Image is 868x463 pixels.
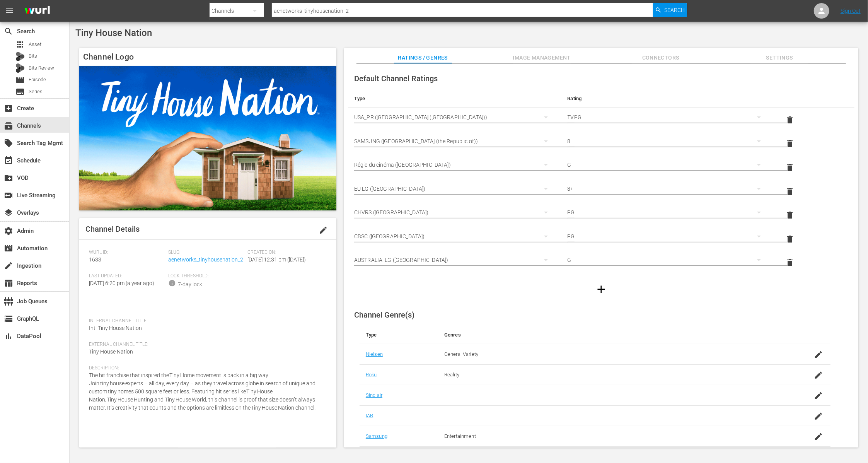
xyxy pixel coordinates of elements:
span: Create [4,104,13,113]
span: GraphQL [4,314,13,323]
span: Bits Review [29,64,54,72]
span: Connectors [632,53,690,63]
span: Tiny House Nation [75,27,152,38]
a: aenetworks_tinyhousenation_2 [168,256,243,263]
div: EU LG ([GEOGRAPHIC_DATA]) [354,178,555,200]
span: Asset [15,40,25,49]
div: PG [568,202,769,223]
div: G [568,249,769,271]
table: simple table [348,89,854,275]
span: Episode [15,75,25,85]
span: Channel Genre(s) [354,310,414,319]
button: delete [781,111,799,129]
span: Reports [4,278,13,288]
span: The hit franchise that inspired the Tiny Home movement is back in a big way! Join tiny house expe... [89,372,315,411]
span: Search [664,3,685,17]
span: delete [785,115,795,125]
span: Live Streaming [4,191,13,200]
span: Series [29,88,43,96]
div: Bits [15,52,25,61]
button: delete [781,158,799,177]
span: Overlays [4,208,13,217]
span: Wurl ID: [89,249,164,256]
span: Search [4,27,13,36]
div: G [568,154,769,176]
span: delete [785,210,795,220]
span: VOD [4,173,13,183]
span: Asset [29,41,41,48]
span: Last Updated: [89,273,164,279]
span: Schedule [4,156,13,165]
th: Type [360,326,438,344]
div: 8 [568,130,769,152]
span: info [168,279,176,287]
th: Type [348,89,561,108]
span: Ingestion [4,261,13,270]
button: delete [781,134,799,153]
button: Search [653,3,687,17]
span: delete [785,187,795,196]
a: Sign Out [841,8,861,14]
div: Régie du cinéma ([GEOGRAPHIC_DATA]) [354,154,555,176]
span: delete [785,234,795,244]
span: [DATE] 12:31 pm ([DATE]) [247,256,306,263]
button: delete [781,230,799,248]
div: CHVRS ([GEOGRAPHIC_DATA]) [354,202,555,223]
div: CBSC ([GEOGRAPHIC_DATA]) [354,226,555,247]
button: delete [781,253,799,272]
div: Bits Review [15,63,25,73]
span: delete [785,258,795,267]
a: Roku [366,372,377,378]
span: [DATE] 6:20 pm (a year ago) [89,280,154,286]
span: DataPool [4,331,13,341]
span: Settings [750,53,808,63]
th: Genres [438,326,778,344]
div: SAMSUNG ([GEOGRAPHIC_DATA] (the Republic of)) [354,130,555,152]
span: Channel Details [85,224,140,234]
span: Tiny House Nation [89,349,133,355]
a: Sinclair [366,392,382,398]
span: Intl Tiny House Nation [89,325,142,331]
span: Series [15,87,25,96]
span: Slug: [168,249,244,256]
span: Channels [4,121,13,130]
span: Created On: [247,249,323,256]
span: External Channel Title: [89,342,323,348]
span: Job Queues [4,297,13,306]
span: Episode [29,76,46,84]
a: IAB [366,413,373,419]
img: Tiny House Nation [79,66,336,210]
span: Bits [29,52,37,60]
a: Samsung [366,433,387,439]
span: edit [319,226,328,235]
span: Automation [4,244,13,253]
span: Internal Channel Title: [89,318,323,324]
div: PG [568,226,769,247]
span: 1633 [89,256,101,263]
div: TVPG [568,106,769,128]
span: delete [785,139,795,148]
button: delete [781,182,799,201]
span: Default Channel Ratings [354,74,438,83]
button: edit [314,221,333,239]
div: 7-day lock [178,280,202,289]
div: 8+ [568,178,769,200]
a: Nielsen [366,351,383,357]
span: Admin [4,226,13,236]
h4: Channel Logo [79,48,336,66]
span: menu [5,6,14,15]
span: Image Management [513,53,571,63]
span: Search Tag Mgmt [4,138,13,148]
span: Ratings / Genres [394,53,452,63]
th: Rating [561,89,775,108]
span: Description: [89,365,323,371]
span: delete [785,163,795,172]
div: USA_PR ([GEOGRAPHIC_DATA] ([GEOGRAPHIC_DATA])) [354,106,555,128]
img: ans4CAIJ8jUAAAAAAAAAAAAAAAAAAAAAAAAgQb4GAAAAAAAAAAAAAAAAAAAAAAAAJMjXAAAAAAAAAAAAAAAAAAAAAAAAgAT5G... [19,2,56,20]
span: Lock Threshold: [168,273,244,279]
div: AUSTRALIA_LG ([GEOGRAPHIC_DATA]) [354,249,555,271]
button: delete [781,206,799,224]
